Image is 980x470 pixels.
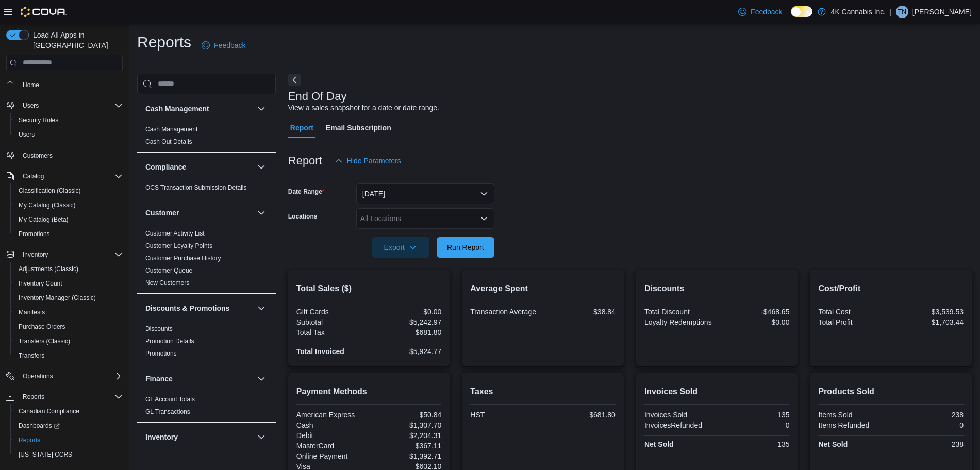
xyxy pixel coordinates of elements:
button: Promotions [10,227,127,241]
h3: Finance [145,374,173,384]
span: Classification (Classic) [19,187,81,195]
span: Customers [19,149,123,162]
span: Customer Purchase History [145,254,221,262]
button: Inventory [255,431,268,443]
h3: Compliance [145,162,186,172]
div: $0.00 [719,318,790,326]
span: Users [19,130,35,139]
span: Transfers [19,351,44,360]
button: Export [372,237,429,258]
div: 135 [719,440,790,448]
button: My Catalog (Beta) [10,212,127,227]
label: Locations [288,212,318,221]
button: Finance [255,373,268,385]
a: Customer Activity List [145,230,205,237]
span: GL Account Totals [145,395,195,404]
button: Finance [145,374,253,384]
span: Feedback [751,7,782,17]
button: Inventory [19,248,52,261]
button: Next [288,74,301,86]
button: My Catalog (Classic) [10,198,127,212]
div: $367.11 [371,442,442,450]
a: Users [14,128,39,141]
div: Discounts & Promotions [137,323,276,364]
button: Catalog [2,169,127,183]
h3: Discounts & Promotions [145,303,229,313]
span: Dashboards [19,422,60,430]
span: Promotions [145,349,177,358]
span: GL Transactions [145,408,190,416]
span: Catalog [19,170,123,182]
span: Cash Out Details [145,138,192,146]
button: Cash Management [145,104,253,114]
button: [US_STATE] CCRS [10,447,127,462]
span: OCS Transaction Submission Details [145,183,247,192]
button: Transfers [10,348,127,363]
button: Inventory [2,247,127,262]
button: Inventory [145,432,253,442]
a: Inventory Count [14,277,67,290]
span: My Catalog (Beta) [14,213,123,226]
img: Cova [21,7,67,17]
span: Classification (Classic) [14,184,123,197]
span: Purchase Orders [19,323,65,331]
div: Loyalty Redemptions [644,318,715,326]
span: Operations [23,372,53,380]
span: Reports [23,393,44,401]
span: Canadian Compliance [14,405,123,417]
a: Classification (Classic) [14,184,85,197]
span: Promotion Details [145,337,194,345]
span: Run Report [447,242,484,253]
div: -$468.65 [719,308,790,316]
span: Inventory Manager (Classic) [19,294,96,302]
label: Date Range [288,188,325,196]
button: Reports [10,433,127,447]
strong: Net Sold [644,440,674,448]
span: Adjustments (Classic) [19,265,78,273]
p: 4K Cannabis Inc. [831,6,886,18]
button: Transfers (Classic) [10,334,127,348]
span: Report [290,117,313,138]
div: $0.00 [371,308,442,316]
span: Promotions [19,230,50,238]
a: GL Account Totals [145,396,195,403]
div: Finance [137,393,276,422]
button: Adjustments (Classic) [10,262,127,276]
button: Run Report [437,237,494,258]
h2: Products Sold [818,385,964,398]
a: GL Transactions [145,408,190,415]
button: [DATE] [356,183,494,204]
span: Canadian Compliance [19,407,79,415]
div: American Express [296,411,367,419]
span: Home [23,81,39,89]
span: Discounts [145,325,173,333]
span: Security Roles [19,116,58,124]
span: Operations [19,370,123,382]
span: My Catalog (Classic) [19,201,76,209]
div: 135 [719,411,790,419]
a: Customer Queue [145,267,192,274]
a: Transfers (Classic) [14,335,74,347]
button: Customer [255,207,268,219]
a: Dashboards [10,418,127,433]
button: Compliance [255,161,268,173]
a: Canadian Compliance [14,405,84,417]
a: Discounts [145,325,173,332]
strong: Total Invoiced [296,347,344,356]
button: Reports [19,391,48,403]
span: Manifests [19,308,45,316]
span: My Catalog (Classic) [14,199,123,211]
button: Catalog [19,170,48,182]
a: New Customers [145,279,189,287]
div: 238 [893,440,964,448]
button: Compliance [145,162,253,172]
div: $3,539.53 [893,308,964,316]
div: $5,242.97 [371,318,442,326]
div: $38.84 [545,308,616,316]
a: Transfers [14,349,48,362]
div: Total Cost [818,308,889,316]
div: $50.84 [371,411,442,419]
div: Tomas Nunez [896,6,908,18]
div: Online Payment [296,452,367,460]
h2: Taxes [470,385,616,398]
